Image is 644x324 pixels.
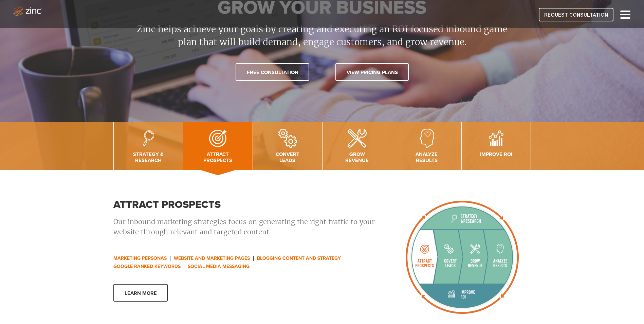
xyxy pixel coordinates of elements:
a: FREE CONSULTATION [236,63,309,81]
iframe: Drift Widget Chat Controller [610,290,636,316]
a: LEARN MORE [113,284,168,302]
img: tab_icon_2.png [208,129,227,148]
a: Blogging Content and Strategy [257,255,341,261]
img: REQUEST CONSULTATION [539,8,613,21]
a: Social Media Messaging [188,264,250,269]
span: CONVERT LEADS [270,148,305,163]
img: tab_icon_5.png [417,129,436,148]
img: tab_cont_rt_2.png [406,201,519,314]
img: tab_icon_4.png [348,129,367,148]
img: tab_icon_3.png [278,129,297,148]
span: Attract Prospects [200,148,236,163]
p: Zinc helps achieve your goals by creating and executing an ROI focused inbound game plan that wil... [128,23,516,49]
p: Our inbound marketing strategies focus on generating the right traffic to your website through re... [113,217,385,237]
a: Marketing Personas [113,255,167,261]
a: Website and Marketing Pages [174,255,250,261]
a: VIEW PRICING PLANS [335,63,409,81]
span: Analyze Results [409,148,444,163]
h3: Attract Prospects [113,201,385,209]
span: STRATEGY & RESEARCH [131,148,166,163]
span: GROW REVENUE [339,148,375,163]
img: tab_icon_1.png [139,129,158,148]
img: tab_icon_6.png [486,129,505,148]
a: Google Ranked Keywords [113,264,181,269]
span: Improve ROI [479,148,514,157]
